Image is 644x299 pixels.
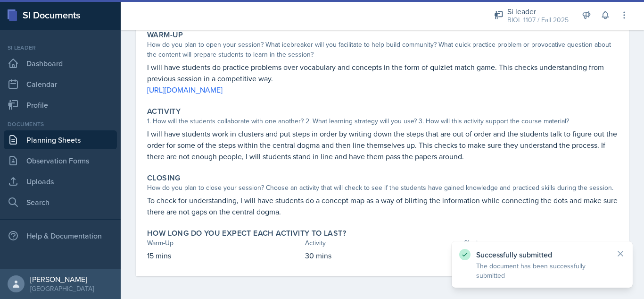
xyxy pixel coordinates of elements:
[305,250,459,261] p: 30 mins
[507,6,569,17] div: Si leader
[4,226,117,245] div: Help & Documentation
[147,30,183,40] label: Warm-Up
[476,261,608,280] p: The document has been successfully submitted
[147,195,618,217] p: To check for understanding, I will have students do a concept map as a way of blirting the inform...
[30,274,94,284] div: [PERSON_NAME]
[463,238,618,248] div: Closing
[4,130,117,149] a: Planning Sheets
[147,85,223,95] a: [URL][DOMAIN_NAME]
[147,107,181,116] label: Activity
[305,238,459,248] div: Activity
[30,284,94,293] div: [GEOGRAPHIC_DATA]
[507,15,569,25] div: BIOL 1107 / Fall 2025
[4,95,117,114] a: Profile
[4,75,117,94] a: Calendar
[147,238,301,248] div: Warm-Up
[4,120,117,128] div: Documents
[4,193,117,212] a: Search
[147,40,618,60] div: How do you plan to open your session? What icebreaker will you facilitate to help build community...
[147,229,346,238] label: How long do you expect each activity to last?
[147,250,301,261] p: 15 mins
[147,116,618,126] div: 1. How will the students collaborate with one another? 2. What learning strategy will you use? 3....
[147,173,181,183] label: Closing
[147,183,618,193] div: How do you plan to close your session? Choose an activity that will check to see if the students ...
[147,128,618,162] p: I will have students work in clusters and put steps in order by writing down the steps that are o...
[4,172,117,191] a: Uploads
[4,43,117,52] div: Si leader
[4,151,117,170] a: Observation Forms
[476,250,608,259] p: Successfully submitted
[147,61,618,84] p: I will have students do practice problems over vocabulary and concepts in the form of quizlet mat...
[4,54,117,73] a: Dashboard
